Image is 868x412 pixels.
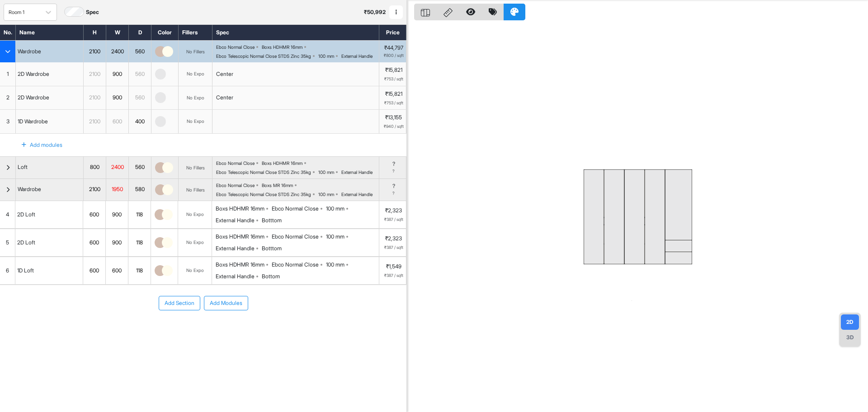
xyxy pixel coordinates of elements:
[384,45,403,51] p: ₹44,797
[385,90,402,98] p: ₹15,821
[15,237,37,248] div: 2D Loft
[385,234,402,243] p: ₹2,323
[16,92,51,103] div: 2D Wardrobe
[86,8,99,16] label: Spec
[384,272,403,279] span: ₹387 / sqft
[106,162,128,172] div: 2400
[385,113,402,122] p: ₹13,155
[262,216,282,225] div: Botttom
[159,296,200,310] button: Add Section
[384,53,404,58] span: ₹800 / sqft
[318,169,334,175] div: 100 mm
[6,211,9,219] span: 4
[204,296,248,310] button: Add Modules
[216,205,264,213] div: Boxs HDHMR 16mm
[16,116,50,127] div: 1D Wardrobe
[162,265,173,276] img: thumb_21091.jpg
[129,68,151,80] div: 560
[187,70,204,77] div: No Expo
[318,53,334,59] div: 100 mm
[262,44,302,50] div: Boxs HDHMR 16mm
[262,244,282,253] div: Botttom
[151,25,179,40] div: Color
[392,161,395,167] p: ?
[11,137,62,153] div: Add modules
[386,262,401,271] p: ₹1,549
[84,92,106,103] div: 2100
[129,162,151,172] div: 560
[186,267,204,274] div: No Expo
[272,261,319,269] div: Ebco Normal Close
[15,209,37,220] div: 2D Loft
[162,209,173,220] img: thumb_21091.jpg
[155,116,166,127] img: thumb_Advance_pacific_blue.png
[129,92,151,103] div: 560
[84,162,106,172] div: 800
[272,233,319,241] div: Ebco Normal Close
[16,68,51,80] div: 2D Wardrobe
[841,314,859,330] div: 2D
[262,183,293,188] div: Boxs MR 16mm
[179,25,212,40] div: Fillers
[216,169,311,175] div: Ebco Telescopic Normal Close STDS Zinc 35kg
[129,184,151,194] div: 580
[83,209,105,220] div: 600
[841,330,859,345] div: 3D
[384,76,403,82] span: ₹753 / sqft
[186,239,204,246] div: No Expo
[155,92,166,103] img: thumb_Advance_pacific_blue.png
[318,192,334,197] div: 100 mm
[83,265,105,276] div: 600
[6,267,9,275] span: 6
[384,216,403,223] span: ₹387 / sqft
[186,211,204,218] div: No Expo
[84,25,106,40] div: H
[186,49,205,54] div: No Fillers
[106,68,128,80] div: 900
[6,239,9,247] span: 5
[106,116,128,127] div: 600
[262,272,280,281] div: Bottom
[216,244,255,253] div: External Handle
[7,70,9,78] span: 1
[155,162,166,173] img: thumb_21027.jpg
[216,70,233,78] div: Center
[106,92,128,103] div: 900
[364,8,386,16] p: ₹ 50,992
[16,25,84,40] div: Name
[216,94,233,102] div: Center
[392,169,395,174] span: ?
[186,187,205,192] div: No Fillers
[84,68,106,80] div: 2100
[187,94,204,101] div: No Expo
[84,184,106,194] div: 2100
[212,25,379,40] div: Spec
[384,244,403,251] span: ₹387 / sqft
[186,165,205,170] div: No Fillers
[392,191,395,196] span: ?
[216,160,255,166] div: Ebco Normal Close
[384,100,403,106] span: ₹753 / sqft
[15,265,36,276] div: 1D Loft
[392,183,395,189] p: ?
[155,237,165,248] img: thumb_21027.jpg
[106,265,128,276] div: 600
[216,53,311,59] div: Ebco Telescopic Normal Close STDS Zinc 35kg
[106,25,129,40] div: W
[216,233,264,241] div: Boxs HDHMR 16mm
[129,47,151,56] div: 560
[326,233,344,241] div: 100 mm
[106,184,128,194] div: 1950
[155,69,166,80] img: thumb_Advance_pacific_blue.png
[341,53,373,59] div: External Handle
[162,237,173,248] img: thumb_21091.jpg
[272,205,319,213] div: Ebco Normal Close
[385,206,402,215] p: ₹2,323
[187,118,204,125] div: No Expo
[216,261,264,269] div: Boxs HDHMR 16mm
[384,123,404,130] span: ₹940 / sqft
[6,94,9,102] span: 2
[128,265,151,276] div: 118
[155,46,166,57] img: thumb_21027.jpg
[84,116,106,127] div: 2100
